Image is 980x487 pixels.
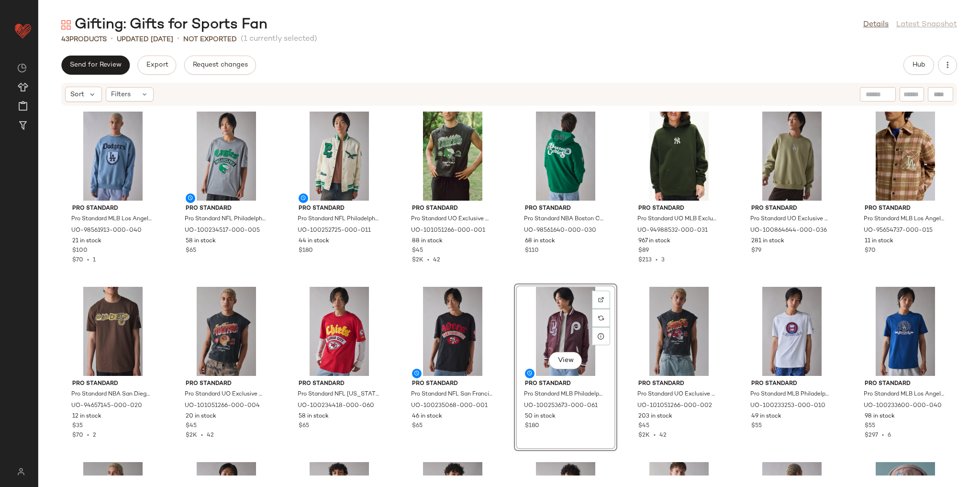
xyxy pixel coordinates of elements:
[411,402,488,410] span: UO-100235068-000-001
[865,204,946,213] span: Pro Standard
[186,204,267,213] span: Pro Standard
[61,20,71,30] img: svg%3e
[186,432,197,439] span: $2K
[72,237,101,246] span: 21 in stock
[186,247,196,255] span: $65
[864,390,945,399] span: Pro Standard MLB Los Angeles Dodgers Logo Tee in Blue, Men's at Urban Outfitters
[117,34,173,45] p: updated [DATE]
[412,247,423,255] span: $45
[72,204,154,213] span: Pro Standard
[411,215,492,224] span: Pro Standard UO Exclusive NFL Team Logo Washed Cutoff Muscle Tee in [GEOGRAPHIC_DATA] Eagles, Men...
[145,61,168,69] span: Export
[650,432,659,439] span: •
[111,90,131,100] span: Filters
[865,380,946,388] span: Pro Standard
[751,247,761,255] span: $79
[185,390,266,399] span: Pro Standard UO Exclusive NFL Team Logo Washed Cutoff Muscle Tee, Men's at Urban Outfitters
[137,56,176,75] button: Export
[184,56,256,75] button: Request changes
[638,422,649,430] span: $45
[299,380,380,388] span: Pro Standard
[72,380,154,388] span: Pro Standard
[750,390,832,399] span: Pro Standard MLB Philadelphia Phillies Team Logo Tee in White, Men's at Urban Outfitters
[72,432,83,439] span: $70
[750,215,832,224] span: Pro Standard UO Exclusive MLB Los Angeles Dodgers Crew Neck Sweatshirt in Military Green, Men's a...
[65,287,161,376] img: 94657145_020_b
[197,432,207,439] span: •
[83,257,93,263] span: •
[185,227,260,235] span: UO-100234517-000-005
[864,227,933,235] span: UO-95654737-000-015
[72,257,83,263] span: $70
[207,432,214,439] span: 42
[186,422,197,430] span: $45
[744,287,840,376] img: 100233253_010_b
[70,90,84,100] span: Sort
[298,227,371,235] span: UO-100252725-000-011
[598,297,604,303] img: svg%3e
[185,215,266,224] span: Pro Standard NFL Philadelphia Eagles Graphic Tee in Dark Grey, Men's at Urban Outfitters
[404,112,501,201] img: 101051266_001_b
[857,112,954,201] img: 95654737_015_b
[751,204,833,213] span: Pro Standard
[751,422,762,430] span: $55
[186,237,216,246] span: 58 in stock
[751,380,833,388] span: Pro Standard
[750,402,825,410] span: UO-100233253-000-010
[178,112,275,201] img: 100234517_005_b
[17,63,27,73] img: svg%3e
[863,19,889,31] a: Details
[857,287,954,376] img: 100233600_040_b
[183,34,237,45] p: Not Exported
[299,412,329,421] span: 58 in stock
[61,34,107,45] div: Products
[865,422,875,430] span: $55
[291,112,388,201] img: 100252725_011_b
[549,352,581,369] button: View
[61,15,267,34] div: Gifting: Gifts for Sports Fan
[71,390,153,399] span: Pro Standard NBA San Diego Padres Team Graphic Tee in Brown, Men's at Urban Outfitters
[525,247,539,255] span: $110
[72,412,101,421] span: 12 in stock
[524,227,596,235] span: UO-98561640-000-030
[298,215,379,224] span: Pro Standard NFL Philadelphia Eagles Satin Varsity Jacket in Ivory, Men's at Urban Outfitters
[72,422,83,430] span: $35
[412,422,423,430] span: $65
[652,257,661,263] span: •
[751,237,784,246] span: 281 in stock
[412,257,423,263] span: $2K
[241,34,317,45] span: (1 currently selected)
[525,204,606,213] span: Pro Standard
[178,287,275,376] img: 101051266_004_b
[638,412,672,421] span: 203 in stock
[517,287,614,376] img: 100253673_061_b
[111,34,113,45] span: •
[61,36,69,43] span: 43
[412,204,493,213] span: Pro Standard
[865,412,895,421] span: 98 in stock
[637,227,708,235] span: UO-94988532-000-031
[186,380,267,388] span: Pro Standard
[186,412,216,421] span: 20 in stock
[433,257,440,263] span: 42
[912,61,925,69] span: Hub
[71,215,153,224] span: Pro Standard MLB Los Angeles Dodgers Crest Crew Neck Sweatshirt in Blue, Men's at Urban Outfitters
[659,432,667,439] span: 42
[525,237,555,246] span: 68 in stock
[93,257,96,263] span: 1
[83,432,93,439] span: •
[71,402,142,410] span: UO-94657145-000-020
[637,402,712,410] span: UO-101051266-000-002
[865,432,878,439] span: $297
[638,432,650,439] span: $2K
[638,380,720,388] span: Pro Standard
[517,112,614,201] img: 98561640_030_b
[13,21,33,40] img: heart_red.DM2ytmEG.svg
[750,227,827,235] span: UO-100864644-000-036
[404,287,501,376] img: 100235068_001_b
[299,237,329,246] span: 44 in stock
[72,247,88,255] span: $100
[411,227,485,235] span: UO-101051266-000-001
[298,402,374,410] span: UO-100234418-000-060
[177,34,179,45] span: •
